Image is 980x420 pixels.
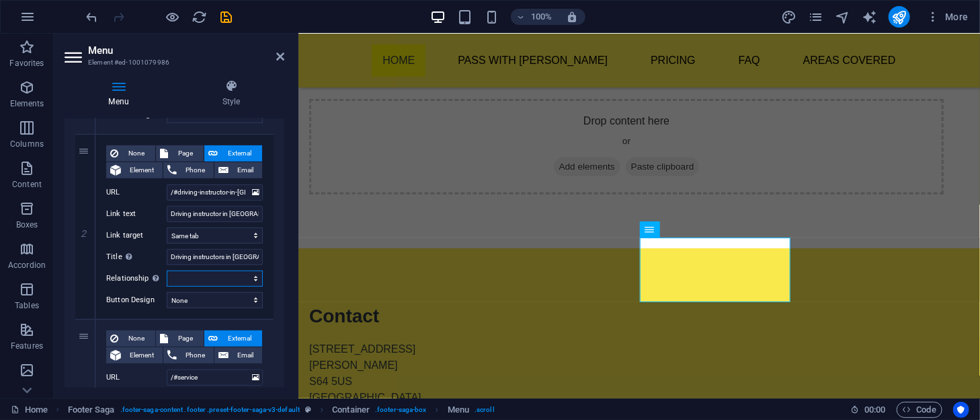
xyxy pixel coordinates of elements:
h6: 100% [531,9,553,25]
button: More [921,6,974,28]
button: Page [156,145,204,162]
button: Email [214,162,262,178]
button: design [781,9,797,25]
div: Drop content here [11,65,645,161]
span: External [222,330,258,347]
button: Phone [163,162,214,178]
button: None [106,330,155,347]
span: Email [233,162,258,178]
button: External [204,330,262,347]
span: Paste clipboard [327,124,401,143]
label: Link text [106,206,167,222]
button: reload [192,9,208,25]
em: 2 [74,228,93,239]
label: Button Design [106,292,167,308]
button: Phone [163,347,214,363]
button: 100% [511,9,559,25]
span: None [122,330,151,347]
span: . footer-saga-content .footer .preset-footer-saga-v3-default [120,402,300,418]
i: Publish [891,9,907,25]
button: Usercentrics [953,402,969,418]
button: External [204,145,262,162]
button: Click here to leave preview mode and continue editing [165,9,181,25]
span: None [122,145,151,162]
i: Pages (Ctrl+Alt+S) [808,9,823,25]
h6: Session time [850,402,886,418]
i: Save (Ctrl+S) [219,9,235,25]
i: On resize automatically adjust zoom level to fit chosen device. [566,11,578,23]
h4: Menu [65,79,178,108]
span: . footer-saga-box [375,402,427,418]
span: Phone [181,162,210,178]
span: Phone [181,347,210,363]
p: Tables [15,300,39,311]
button: undo [84,9,100,25]
nav: breadcrumb [68,402,495,418]
input: URL... [167,184,263,201]
label: URL [106,184,167,201]
span: External [222,145,258,162]
span: Page [172,145,200,162]
p: Content [12,179,42,190]
span: Click to select. Double-click to edit [448,402,469,418]
i: Reload page [192,9,208,25]
p: Features [11,341,43,351]
button: navigator [835,9,851,25]
span: Click to select. Double-click to edit [332,402,370,418]
input: Link text... [167,206,263,222]
span: Email [233,347,258,363]
span: Element [125,162,159,178]
button: Element [106,347,163,363]
span: More [926,10,969,24]
label: Title [106,249,167,265]
span: : [874,405,876,415]
p: Boxes [16,219,38,230]
span: 00 00 [864,402,885,418]
a: Click to cancel selection. Double-click to open Pages [11,402,48,418]
span: Code [903,402,936,418]
label: Relationship [106,271,167,287]
span: . scroll [475,402,495,418]
button: Element [106,162,163,178]
i: AI Writer [862,9,877,25]
i: Navigator [835,9,850,25]
input: Title [167,249,263,265]
span: Click to select. Double-click to edit [68,402,115,418]
h3: Element #ed-1001079986 [88,57,257,69]
button: Page [156,330,204,347]
label: Link target [106,228,167,244]
h4: Style [178,79,284,108]
i: This element is a customizable preset [305,406,311,413]
button: None [106,145,155,162]
span: Add elements [255,124,322,143]
button: publish [889,6,910,28]
input: URL... [167,370,263,386]
p: Favorites [9,58,44,69]
span: Element [125,347,159,363]
p: Columns [10,139,44,149]
span: Page [172,330,200,347]
button: text_generator [862,9,878,25]
p: Elements [10,98,44,109]
i: Undo: Change menu items (Ctrl+Z) [85,9,100,25]
button: Code [897,402,942,418]
button: pages [808,9,824,25]
button: save [218,9,235,25]
label: URL [106,370,167,386]
h2: Menu [88,44,284,57]
i: Design (Ctrl+Alt+Y) [781,9,797,25]
button: Email [214,347,262,363]
p: Accordion [8,260,46,271]
p: Images [13,381,41,392]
